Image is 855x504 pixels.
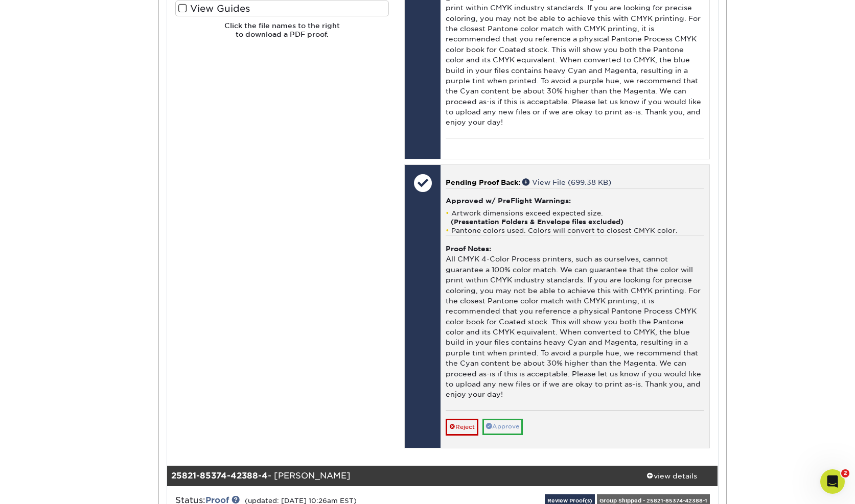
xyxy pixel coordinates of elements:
span: 2 [841,469,849,477]
iframe: Intercom live chat [820,469,845,494]
a: Approve [482,419,523,435]
li: Artwork dimensions exceed expected size. [446,209,704,226]
div: - [PERSON_NAME] [167,466,626,486]
strong: Proof Notes: [446,245,491,253]
label: View Guides [175,1,389,16]
div: All CMYK 4-Color Process printers, such as ourselves, cannot guarantee a 100% color match. We can... [446,235,704,410]
a: view details [626,466,718,486]
a: Reject [446,419,478,435]
h6: Click the file names to the right to download a PDF proof. [175,21,389,46]
li: Pantone colors used. Colors will convert to closest CMYK color. [446,226,704,235]
div: view details [626,470,718,481]
strong: 25821-85374-42388-4 [171,471,268,481]
strong: (Presentation Folders & Envelope files excluded) [451,218,623,226]
iframe: Google Customer Reviews [3,473,87,500]
h4: Approved w/ PreFlight Warnings: [446,197,704,205]
span: Pending Proof Back: [446,178,520,186]
a: View File (699.38 KB) [522,178,611,186]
